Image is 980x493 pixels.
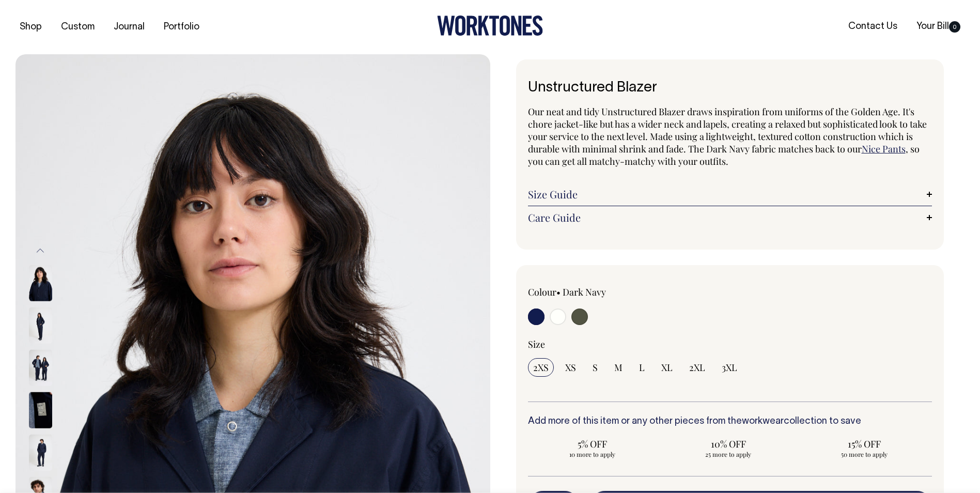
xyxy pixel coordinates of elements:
img: dark-navy [29,435,52,471]
input: 2XS [528,358,554,377]
div: Size [528,338,932,350]
a: Nice Pants [862,143,906,155]
input: 5% OFF 10 more to apply [528,435,658,461]
div: Colour [528,286,690,298]
img: dark-navy [29,392,52,428]
a: Custom [57,19,99,36]
span: M [614,361,623,374]
span: S [593,361,598,374]
label: Dark Navy [563,286,606,298]
span: Our neat and tidy Unstructured Blazer draws inspiration from uniforms of the Golden Age. It's cho... [528,105,927,155]
a: Size Guide [528,188,932,201]
span: XS [565,361,576,374]
input: XL [656,358,678,377]
span: 10% OFF [668,438,788,450]
span: 2XL [689,361,705,374]
input: 10% OFF 25 more to apply [663,435,793,461]
input: 3XL [717,358,742,377]
a: Shop [15,19,46,36]
span: 3XL [722,361,737,374]
span: • [556,286,561,298]
span: 50 more to apply [804,450,924,458]
img: dark-navy [29,265,52,301]
span: XL [661,361,673,374]
img: dark-navy [29,350,52,386]
a: Your Bill0 [912,18,965,35]
img: dark-navy [29,307,52,344]
a: Portfolio [160,19,204,36]
input: XS [560,358,581,377]
a: Care Guide [528,211,932,224]
input: S [587,358,603,377]
input: 2XL [684,358,710,377]
span: 2XS [533,361,549,374]
span: 10 more to apply [533,450,652,458]
span: 25 more to apply [668,450,788,458]
h1: Unstructured Blazer [528,80,932,96]
span: 5% OFF [533,438,652,450]
input: M [609,358,628,377]
span: 0 [949,21,960,33]
a: workwear [742,417,784,426]
input: L [634,358,650,377]
span: , so you can get all matchy-matchy with your outfits. [528,143,920,167]
h6: Add more of this item or any other pieces from the collection to save [528,417,932,427]
button: Previous [33,239,48,262]
a: Journal [110,19,149,36]
a: Contact Us [844,18,901,35]
span: 15% OFF [804,438,924,450]
span: L [639,361,645,374]
input: 15% OFF 50 more to apply [799,435,929,461]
